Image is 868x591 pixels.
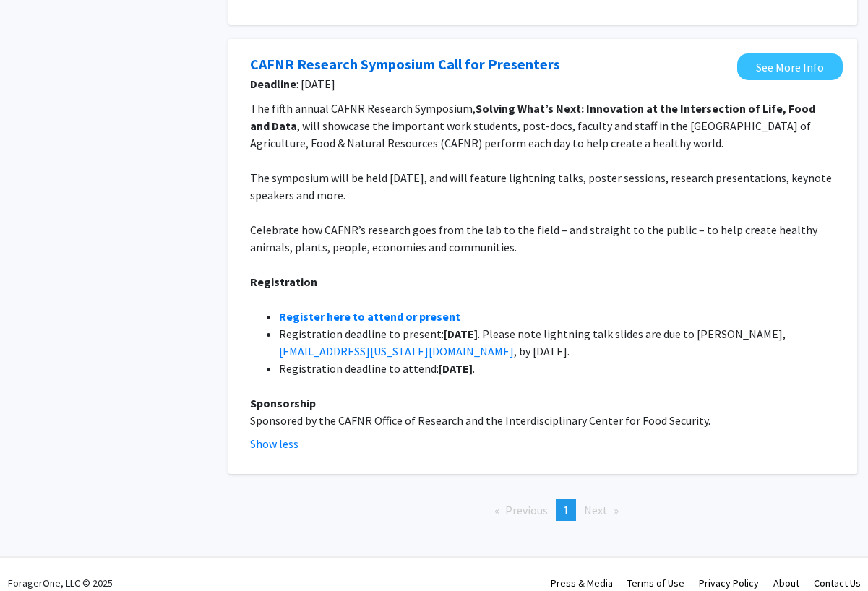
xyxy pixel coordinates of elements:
a: About [773,577,799,590]
strong: [DATE] [444,327,478,341]
a: Press & Media [551,577,613,590]
a: Opens in a new tab [250,53,560,75]
p: Sponsored by the CAFNR Office of Research and the Interdisciplinary Center for Food Security. [250,412,835,429]
p: The fifth annual CAFNR Research Symposium, , will showcase the important work students, post-docs... [250,100,835,152]
span: 1 [563,503,569,517]
p: The symposium will be held [DATE], and will feature lightning talks, poster sessions, research pr... [250,169,835,204]
a: Contact Us [814,577,861,590]
iframe: Chat [11,526,61,580]
span: : [DATE] [250,75,730,92]
strong: Sponsorship [250,396,316,410]
strong: [DATE] [439,361,473,376]
button: Show less [250,435,298,452]
a: Terms of Use [627,577,684,590]
a: Privacy Policy [699,577,759,590]
a: [EMAIL_ADDRESS][US_STATE][DOMAIN_NAME] [279,344,514,358]
p: Celebrate how CAFNR’s research goes from the lab to the field – and straight to the public – to h... [250,221,835,256]
strong: Solving What’s Next: Innovation at the Intersection of Life, Food and Data [250,101,815,133]
b: Deadline [250,77,296,91]
li: Registration deadline to present: . Please note lightning talk slides are due to [PERSON_NAME], ,... [279,325,835,360]
span: Next [584,503,608,517]
a: Opens in a new tab [737,53,843,80]
strong: Registration [250,275,317,289]
a: Register here to attend or present [279,309,460,324]
ul: Pagination [228,499,857,521]
span: Previous [505,503,548,517]
li: Registration deadline to attend: . [279,360,835,377]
